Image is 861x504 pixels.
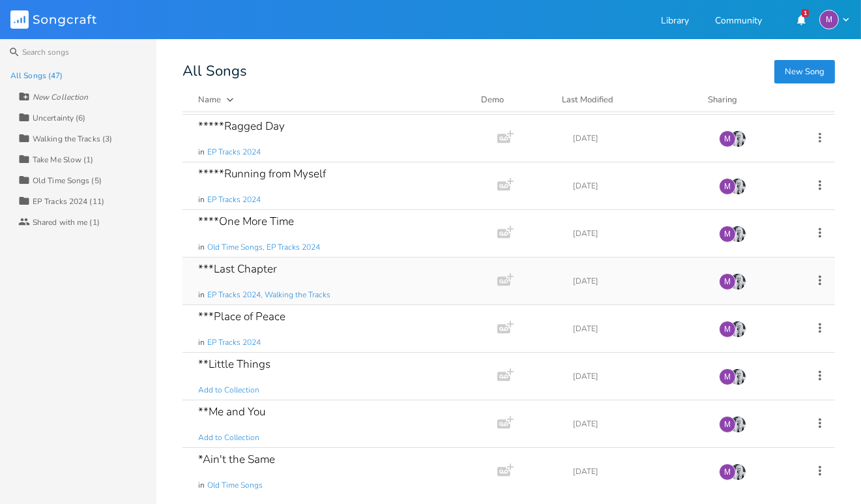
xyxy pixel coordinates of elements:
img: Anya [729,464,746,481]
div: Sharing [708,93,786,106]
button: Name [198,93,465,106]
img: Anya [729,178,746,195]
div: ***Last Chapter [198,263,277,274]
div: [DATE] [573,467,703,475]
div: Last Modified [562,94,613,106]
div: [DATE] [573,277,703,285]
div: Uncertainty (6) [33,114,86,122]
div: Shared with me (1) [33,218,100,226]
span: Add to Collection [198,432,259,443]
div: melindameshad [819,10,839,29]
span: EP Tracks 2024 [207,194,261,205]
div: Name [198,94,221,106]
span: EP Tracks 2024 [207,337,261,348]
span: in [198,242,205,253]
div: melindameshad [719,464,736,481]
div: Demo [481,93,546,106]
div: melindameshad [719,416,736,433]
img: Anya [729,273,746,290]
div: melindameshad [719,130,736,147]
div: New Collection [33,93,88,101]
div: [DATE] [573,325,703,333]
img: Anya [729,416,746,433]
div: **Little Things [198,359,270,370]
span: in [198,194,205,205]
button: 1 [788,8,814,31]
div: [DATE] [573,182,703,190]
a: Community [715,16,762,27]
span: in [198,480,205,491]
div: melindameshad [719,178,736,195]
span: EP Tracks 2024 [207,147,261,158]
img: Anya [729,321,746,338]
button: New Song [774,60,835,83]
div: Walking the Tracks (3) [33,135,112,143]
div: ***Place of Peace [198,311,285,322]
div: melindameshad [719,273,736,290]
button: Last Modified [562,93,692,106]
div: 1 [802,9,809,17]
div: All Songs (47) [10,72,63,80]
div: melindameshad [719,368,736,385]
div: All Songs [182,65,835,78]
span: Old Time Songs, EP Tracks 2024 [207,242,320,253]
span: Old Time Songs [207,480,263,491]
div: [DATE] [573,230,703,237]
div: [DATE] [573,134,703,142]
span: in [198,289,205,301]
div: [DATE] [573,372,703,380]
div: Old Time Songs (5) [33,177,102,185]
span: Add to Collection [198,385,259,396]
div: *Ain't the Same [198,454,275,465]
div: melindameshad [719,321,736,338]
div: **Me and You [198,406,265,417]
span: in [198,337,205,348]
div: Take Me Slow (1) [33,156,94,164]
img: Anya [729,130,746,147]
span: EP Tracks 2024, Walking the Tracks [207,289,330,301]
img: Anya [729,226,746,243]
img: Anya [729,368,746,385]
div: melindameshad [719,226,736,243]
div: [DATE] [573,420,703,428]
div: EP Tracks 2024 (11) [33,198,104,205]
button: M [819,10,851,29]
span: in [198,147,205,158]
a: Library [661,16,689,27]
